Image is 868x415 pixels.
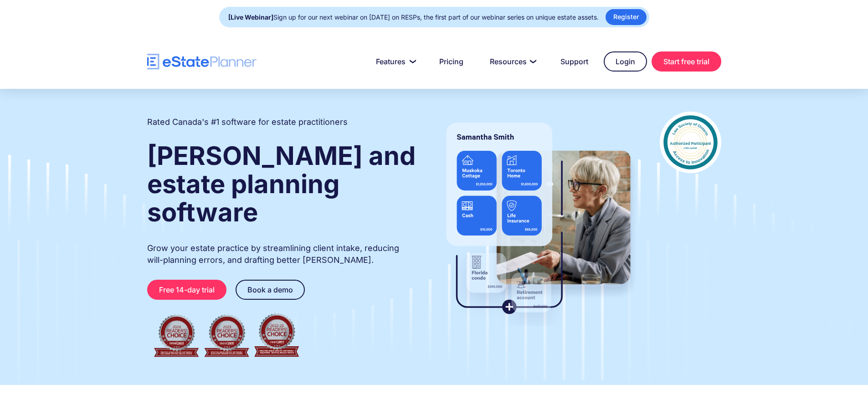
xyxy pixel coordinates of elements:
a: Features [365,52,424,71]
p: Grow your estate practice by streamlining client intake, reducing will-planning errors, and draft... [147,242,417,266]
a: Login [604,51,647,72]
a: Start free trial [652,51,721,72]
strong: [PERSON_NAME] and estate planning software [147,140,416,228]
div: Sign up for our next webinar on [DATE] on RESPs, the first part of our webinar series on unique e... [228,11,599,24]
a: Register [606,9,647,25]
a: home [147,54,257,70]
a: Pricing [428,52,474,71]
strong: [Live Webinar] [228,13,273,21]
a: Support [550,52,599,71]
h2: Rated Canada's #1 software for estate practitioners [147,116,348,128]
img: estate planner showing wills to their clients, using eState Planner, a leading estate planning so... [435,112,642,326]
a: Book a demo [236,280,305,300]
a: Free 14-day trial [147,280,226,300]
a: Resources [479,52,545,71]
